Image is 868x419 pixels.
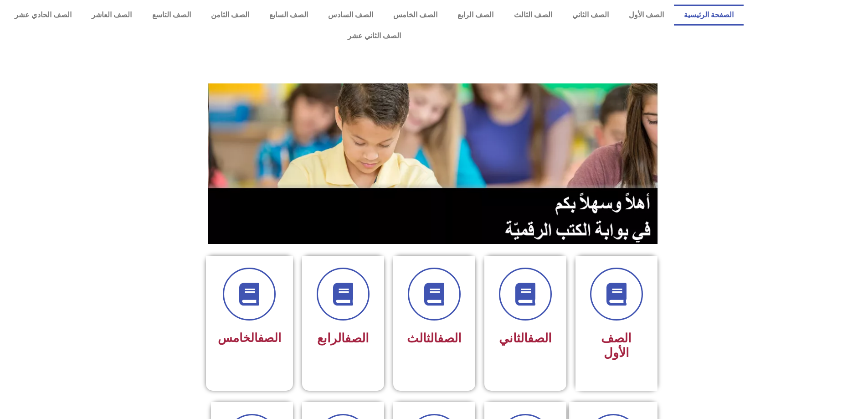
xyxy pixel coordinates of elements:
span: الرابع [317,331,369,346]
a: الصف [345,331,369,346]
a: الصف السابع [259,5,318,26]
a: الصف [258,331,281,345]
a: الصف الخامس [383,5,447,26]
a: الصف الحادي عشر [5,5,82,26]
a: الصف التاسع [142,5,200,26]
span: الثاني [499,331,552,346]
a: الصف الثاني عشر [5,26,744,47]
a: الصف الثامن [201,5,259,26]
a: الصف [437,331,462,346]
a: الصف الثاني [562,5,619,26]
a: الصف الثالث [503,5,562,26]
a: الصف السادس [318,5,383,26]
a: الصف الرابع [447,5,503,26]
a: الصف [528,331,552,346]
a: الصف العاشر [82,5,142,26]
a: الصفحة الرئيسية [674,5,744,26]
span: الخامس [218,331,281,345]
a: الصف الأول [619,5,674,26]
span: الثالث [407,331,462,346]
span: الصف الأول [601,331,632,360]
